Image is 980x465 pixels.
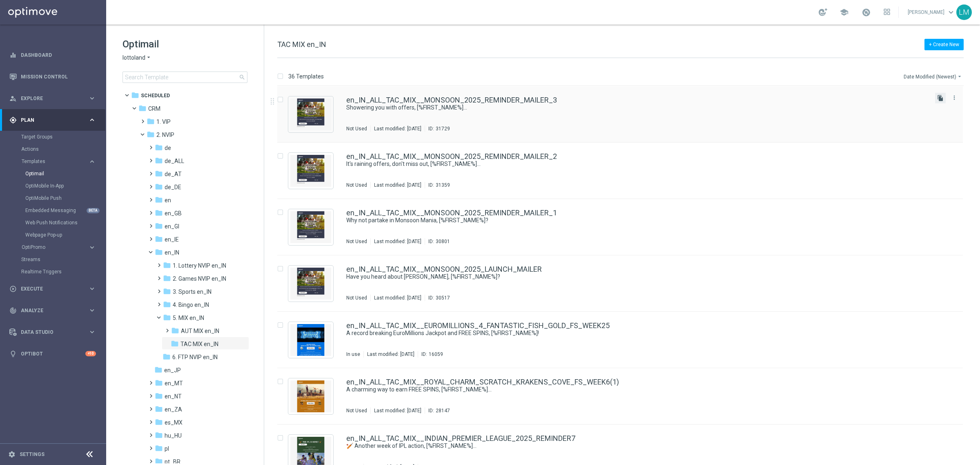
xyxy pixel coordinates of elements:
[346,266,542,273] a: en_IN_ALL_TAC_MIX__MONSOON_2025_LAUNCH_MAILER
[9,117,96,123] button: gps_fixed Plan keyboard_arrow_right
[155,248,163,256] i: folder
[956,73,963,80] i: arrow_drop_down
[155,222,163,230] i: folder
[147,117,155,125] i: folder
[346,351,360,358] div: In use
[25,183,85,189] a: OptiMobile In-App
[25,168,105,180] div: Optimail
[88,94,96,102] i: keyboard_arrow_right
[165,432,182,439] span: hu_HU
[9,66,96,87] div: Mission Control
[425,295,450,301] div: ID:
[163,261,171,269] i: folder
[346,96,557,104] a: en_IN_ALL_TAC_MIX__MONSOON_2025_REMINDER_MAILER_3
[21,146,85,152] a: Actions
[148,105,160,112] span: CRM
[21,44,96,66] a: Dashboard
[88,244,96,251] i: keyboard_arrow_right
[239,74,245,80] span: search
[371,125,425,132] div: Last modified: [DATE]
[346,160,929,168] div: It's raining offers, don't miss out, [%FIRST_NAME%]...
[25,232,85,238] a: Webpage Pop-up
[346,329,910,337] a: A record breaking EuroMillions Jackpot and FREE SPINS, [%FIRST_NAME%]!
[429,351,443,358] div: 16059
[21,268,85,275] a: Realtime Triggers
[346,407,367,414] div: Not Used
[131,91,139,99] i: folder
[172,353,218,361] span: 6. FTP NVIP en_IN
[937,95,944,101] i: file_copy
[163,287,171,295] i: folder
[180,340,218,348] span: TAC MIX en_IN
[346,442,910,450] a: 🏏 Another week of IPL action, [%FIRST_NAME%]...
[165,445,169,452] span: pl
[269,368,978,425] div: Press SPACE to select this row.
[290,324,331,356] img: 16059.jpeg
[9,116,88,124] div: Plan
[290,98,331,130] img: 31729.jpeg
[155,431,163,439] i: folder
[346,273,910,281] a: Have you heard about [PERSON_NAME], [%FIRST_NAME%]?
[141,92,170,99] span: Scheduled
[155,170,163,178] i: folder
[425,182,450,188] div: ID:
[20,452,45,457] a: Settings
[155,379,163,387] i: folder
[165,236,179,243] span: en_IE
[25,207,85,214] a: Embedded Messaging
[165,183,181,191] span: de_DE
[346,386,929,393] div: A charming way to earn FREE SPINS, [%FIRST_NAME%]...
[25,170,85,177] a: Optimail
[346,295,367,301] div: Not Used
[25,229,105,241] div: Webpage Pop-up
[9,286,96,292] button: play_circle_outline Execute keyboard_arrow_right
[8,451,16,458] i: settings
[181,327,219,335] span: AUT MIX en_IN
[947,8,955,17] span: keyboard_arrow_down
[290,211,331,243] img: 30801.jpeg
[924,39,964,50] button: + Create New
[9,116,17,124] i: gps_fixed
[9,44,96,66] div: Dashboard
[9,95,96,102] button: person_search Explore keyboard_arrow_right
[346,322,610,329] a: en_IN_ALL_TAC_MIX__EUROMILLIONS_4_FANTASTIC_FISH_GOLD_FS_WEEK25
[164,367,181,374] span: en_JP
[290,380,331,412] img: 28147.jpeg
[840,8,849,17] span: school
[21,330,88,335] span: Data Studio
[25,219,85,226] a: Web Push Notifications
[85,351,96,356] div: +10
[9,329,96,335] div: Data Studio keyboard_arrow_right
[907,6,956,18] a: [PERSON_NAME]keyboard_arrow_down
[165,210,182,217] span: en_GB
[9,95,88,102] div: Explore
[88,285,96,293] i: keyboard_arrow_right
[88,306,96,314] i: keyboard_arrow_right
[173,288,212,295] span: 3. Sports en_IN
[154,366,163,374] i: folder
[418,351,443,358] div: ID:
[9,307,17,314] i: track_changes
[156,118,171,125] span: 1. VIP
[364,351,418,358] div: Last modified: [DATE]
[950,93,958,103] button: more_vert
[956,4,972,20] div: LM
[346,435,575,442] a: en_IN_ALL_TAC_MIX__INDIAN_PREMIER_LEAGUE_2025_REMINDER7
[425,125,450,132] div: ID:
[87,208,100,213] div: BETA
[346,386,910,393] a: A charming way to earn FREE SPINS, [%FIRST_NAME%]...
[269,143,978,199] div: Press SPACE to select this row.
[21,256,85,263] a: Streams
[122,38,247,51] h1: Optimail
[9,307,96,314] button: track_changes Analyze keyboard_arrow_right
[269,86,978,143] div: Press SPACE to select this row.
[163,313,171,322] i: folder
[155,418,163,426] i: folder
[25,217,105,229] div: Web Push Notifications
[9,74,96,80] div: Mission Control
[436,295,450,301] div: 30517
[346,238,367,245] div: Not Used
[21,241,105,253] div: OptiPromo
[436,125,450,132] div: 31729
